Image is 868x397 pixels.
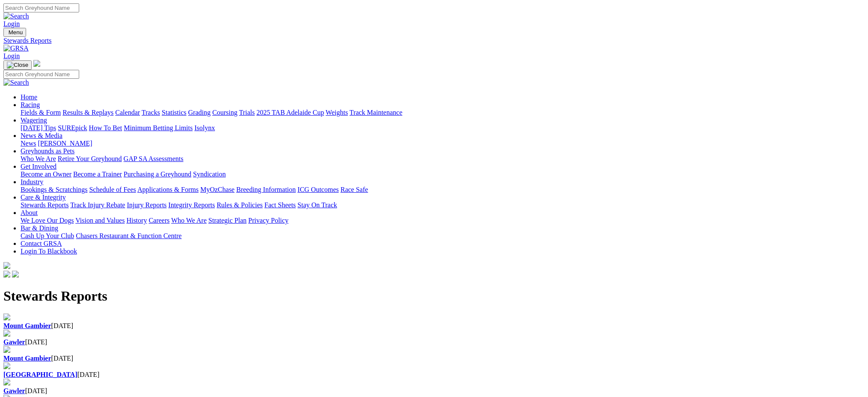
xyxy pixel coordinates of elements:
[89,186,136,193] a: Schedule of Fees
[21,248,77,255] a: Login To Blackbook
[62,109,113,116] a: Results & Replays
[256,109,324,116] a: 2025 TAB Adelaide Cup
[21,194,66,201] a: Care & Integrity
[21,155,865,163] div: Greyhounds as Pets
[126,217,147,224] a: History
[115,109,140,116] a: Calendar
[21,93,37,101] a: Home
[3,322,51,329] a: Mount Gambier
[21,109,61,116] a: Fields & Form
[212,109,238,116] a: Coursing
[3,20,20,27] a: Login
[137,186,199,193] a: Applications & Forms
[200,186,235,193] a: MyOzChase
[21,140,36,147] a: News
[3,288,865,304] h1: Stewards Reports
[21,109,865,116] div: Racing
[21,124,865,132] div: Wagering
[58,124,87,131] a: SUREpick
[297,201,337,209] a: Stay On Track
[236,186,296,193] a: Breeding Information
[124,155,184,162] a: GAP SA Assessments
[21,124,56,131] a: [DATE] Tips
[9,29,23,36] span: Menu
[350,109,402,116] a: Track Maintenance
[193,170,226,178] a: Syndication
[3,313,10,320] img: file-red.svg
[58,155,122,162] a: Retire Your Greyhound
[168,201,215,209] a: Integrity Reports
[142,109,160,116] a: Tracks
[171,217,207,224] a: Who We Are
[21,147,74,155] a: Greyhounds as Pets
[248,217,288,224] a: Privacy Policy
[21,232,865,240] div: Bar & Dining
[21,232,74,239] a: Cash Up Your Club
[21,170,71,178] a: Become an Owner
[124,170,191,178] a: Purchasing a Greyhound
[127,201,166,209] a: Injury Reports
[21,140,865,147] div: News & Media
[3,79,29,87] img: Search
[12,271,19,278] img: twitter.svg
[21,178,43,185] a: Industry
[3,338,25,346] a: Gawler
[3,60,32,70] button: Toggle navigation
[124,124,193,131] a: Minimum Betting Limits
[21,224,58,232] a: Bar & Dining
[21,201,865,209] div: Care & Integrity
[21,163,56,170] a: Get Involved
[3,70,79,79] input: Search
[7,62,28,69] img: Close
[73,170,122,178] a: Become a Trainer
[21,186,865,194] div: Industry
[3,387,865,395] div: [DATE]
[75,217,125,224] a: Vision and Values
[162,109,187,116] a: Statistics
[3,262,10,269] img: logo-grsa-white.png
[340,186,368,193] a: Race Safe
[89,124,122,131] a: How To Bet
[3,271,10,278] img: facebook.svg
[21,201,68,209] a: Stewards Reports
[3,371,77,378] a: [GEOGRAPHIC_DATA]
[265,201,296,209] a: Fact Sheets
[3,45,29,52] img: GRSA
[3,52,20,60] a: Login
[21,101,40,108] a: Racing
[3,12,29,20] img: Search
[3,330,10,337] img: file-red.svg
[3,28,26,37] button: Toggle navigation
[3,355,865,362] div: [DATE]
[70,201,125,209] a: Track Injury Rebate
[3,338,865,346] div: [DATE]
[297,186,339,193] a: ICG Outcomes
[21,170,865,178] div: Get Involved
[239,109,255,116] a: Trials
[21,132,62,139] a: News & Media
[3,355,51,362] a: Mount Gambier
[21,186,87,193] a: Bookings & Scratchings
[3,346,10,353] img: file-red.svg
[76,232,181,239] a: Chasers Restaurant & Function Centre
[217,201,263,209] a: Rules & Policies
[38,140,92,147] a: [PERSON_NAME]
[21,217,74,224] a: We Love Our Dogs
[21,209,38,216] a: About
[149,217,169,224] a: Careers
[3,371,865,379] div: [DATE]
[208,217,247,224] a: Strategic Plan
[188,109,211,116] a: Grading
[3,37,865,45] a: Stewards Reports
[21,116,47,124] a: Wagering
[3,387,25,394] b: Gawler
[21,240,62,247] a: Contact GRSA
[3,322,865,330] div: [DATE]
[194,124,215,131] a: Isolynx
[3,362,10,369] img: file-red.svg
